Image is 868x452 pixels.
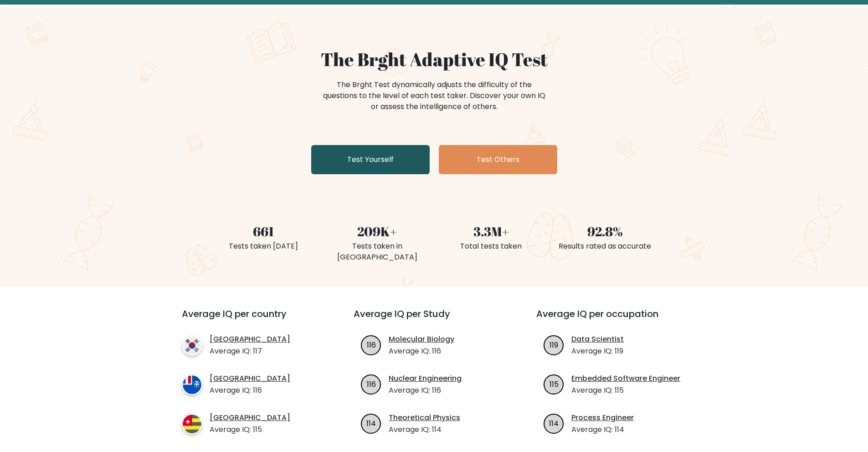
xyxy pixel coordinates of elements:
a: Embedded Software Engineer [571,373,680,384]
a: [GEOGRAPHIC_DATA] [210,373,290,384]
text: 116 [367,339,376,350]
p: Average IQ: 117 [210,346,290,357]
div: Results rated as accurate [554,241,657,252]
div: Tests taken [DATE] [212,241,315,252]
div: 661 [212,222,315,241]
div: Tests taken in [GEOGRAPHIC_DATA] [326,241,429,263]
h1: The Brght Adaptive IQ Test [212,48,657,70]
img: country [182,414,202,434]
p: Average IQ: 116 [210,385,290,396]
div: 92.8% [554,222,657,241]
div: Total tests taken [440,241,543,252]
a: Test Yourself [311,145,430,174]
img: country [182,335,202,356]
a: Data Scientist [571,334,624,345]
a: Molecular Biology [389,334,454,345]
p: Average IQ: 114 [389,424,460,435]
h3: Average IQ per occupation [536,308,697,330]
a: Process Engineer [571,412,634,423]
a: Theoretical Physics [389,412,460,423]
a: [GEOGRAPHIC_DATA] [210,334,290,345]
text: 114 [549,418,559,428]
div: 3.3M+ [440,222,543,241]
a: Test Others [439,145,557,174]
a: [GEOGRAPHIC_DATA] [210,412,290,423]
img: country [182,374,202,395]
text: 115 [550,379,559,389]
p: Average IQ: 115 [571,385,680,396]
h3: Average IQ per Study [354,308,514,330]
p: Average IQ: 116 [389,346,454,357]
text: 114 [366,418,376,428]
text: 116 [367,379,376,389]
text: 119 [550,339,558,350]
a: Nuclear Engineering [389,373,462,384]
p: Average IQ: 119 [571,346,624,357]
p: Average IQ: 114 [571,424,634,435]
div: The Brght Test dynamically adjusts the difficulty of the questions to the level of each test take... [320,79,548,112]
p: Average IQ: 115 [210,424,290,435]
p: Average IQ: 116 [389,385,462,396]
div: 209K+ [326,222,429,241]
h3: Average IQ per country [182,308,321,330]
